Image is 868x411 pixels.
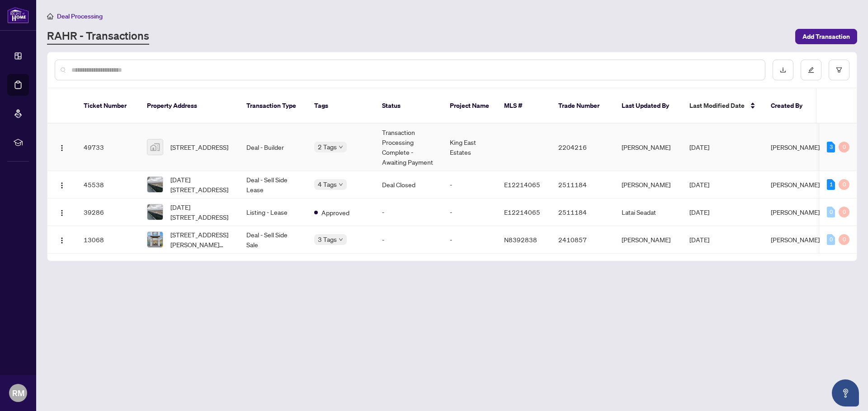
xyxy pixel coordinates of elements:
[689,101,745,111] span: Last Modified Date
[443,88,497,124] th: Project Name
[140,88,239,124] th: Property Address
[504,208,540,216] span: E12214065
[829,60,849,80] button: filter
[771,143,820,151] span: [PERSON_NAME]
[170,202,232,222] span: [DATE][STREET_ADDRESS]
[339,145,343,149] span: down
[58,209,66,217] img: Logo
[339,237,343,242] span: down
[614,124,682,171] td: [PERSON_NAME]
[771,180,820,189] span: [PERSON_NAME]
[239,171,307,199] td: Deal - Sell Side Lease
[239,88,307,124] th: Transaction Type
[76,171,140,199] td: 45538
[375,88,443,124] th: Status
[551,226,614,254] td: 2410857
[551,124,614,171] td: 2204216
[12,387,24,399] span: RM
[375,124,443,171] td: Transaction Processing Complete - Awaiting Payment
[147,177,163,192] img: thumbnail-img
[7,7,29,23] img: logo
[795,29,857,44] button: Add Transaction
[689,143,709,151] span: [DATE]
[147,204,163,220] img: thumbnail-img
[147,232,163,247] img: thumbnail-img
[375,171,443,199] td: Deal Closed
[239,199,307,226] td: Listing - Lease
[76,88,140,124] th: Ticket Number
[839,142,849,152] div: 0
[318,234,337,245] span: 3 Tags
[307,88,375,124] th: Tags
[504,236,537,244] span: N8392838
[55,140,69,154] button: Logo
[689,180,709,189] span: [DATE]
[771,236,820,244] span: [PERSON_NAME]
[827,142,835,152] div: 3
[318,142,337,152] span: 2 Tags
[832,379,859,406] button: Open asap
[839,207,849,217] div: 0
[170,230,232,249] span: [STREET_ADDRESS][PERSON_NAME][PERSON_NAME]
[239,124,307,171] td: Deal - Builder
[551,199,614,226] td: 2511184
[614,226,682,254] td: [PERSON_NAME]
[771,208,820,216] span: [PERSON_NAME]
[375,199,443,226] td: -
[55,232,69,247] button: Logo
[58,182,66,189] img: Logo
[147,139,163,155] img: thumbnail-img
[827,179,835,190] div: 1
[443,124,497,171] td: King East Estates
[836,67,842,73] span: filter
[764,88,818,124] th: Created By
[57,12,103,20] span: Deal Processing
[614,88,682,124] th: Last Updated By
[504,180,540,189] span: E12214065
[76,199,140,226] td: 39286
[689,208,709,216] span: [DATE]
[58,237,66,244] img: Logo
[443,199,497,226] td: -
[321,208,349,217] span: Approved
[375,226,443,254] td: -
[170,175,232,194] span: [DATE][STREET_ADDRESS]
[551,171,614,199] td: 2511184
[55,177,69,192] button: Logo
[443,171,497,199] td: -
[239,226,307,254] td: Deal - Sell Side Sale
[689,236,709,244] span: [DATE]
[808,67,814,73] span: edit
[773,60,793,80] button: download
[443,226,497,254] td: -
[170,142,228,152] span: [STREET_ADDRESS]
[76,226,140,254] td: 13068
[827,207,835,217] div: 0
[802,29,850,44] span: Add Transaction
[55,205,69,219] button: Logo
[76,124,140,171] td: 49733
[47,28,149,45] a: RAHR - Transactions
[614,199,682,226] td: Latai Seadat
[682,88,764,124] th: Last Modified Date
[497,88,551,124] th: MLS #
[58,144,66,152] img: Logo
[551,88,614,124] th: Trade Number
[47,13,53,19] span: home
[801,60,821,80] button: edit
[339,182,343,187] span: down
[614,171,682,199] td: [PERSON_NAME]
[318,179,337,189] span: 4 Tags
[839,234,849,245] div: 0
[839,179,849,190] div: 0
[780,67,786,73] span: download
[827,234,835,245] div: 0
